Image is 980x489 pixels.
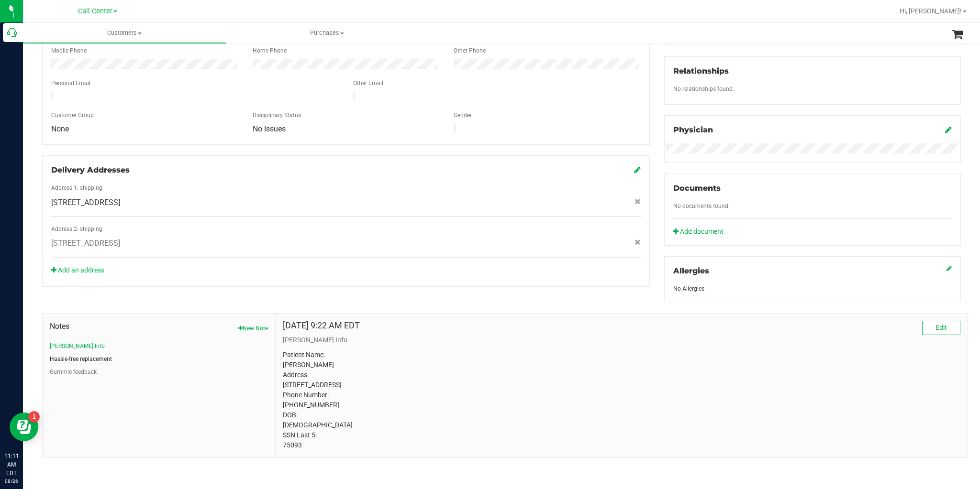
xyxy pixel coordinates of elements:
[226,23,429,43] a: Purchases
[51,124,69,133] span: None
[51,165,130,174] span: Delivery Addresses
[283,321,360,330] h4: [DATE] 9:22 AM EDT
[353,79,383,87] label: Other Email
[51,238,120,249] span: [STREET_ADDRESS]
[51,225,102,233] label: Address 2: shipping
[922,321,960,335] button: Edit
[10,413,38,441] iframe: Resource center
[4,478,19,485] p: 08/26
[673,85,734,93] label: No relationships found.
[454,46,486,55] label: Other Phone
[50,321,268,332] span: Notes
[673,203,730,209] span: No documents found.
[283,335,960,345] p: [PERSON_NAME] Info
[935,324,947,331] span: Edit
[673,284,952,293] div: No Allergies
[283,350,960,450] p: Patient Name: [PERSON_NAME] Address: [STREET_ADDRESS] Phone Number: [PHONE_NUMBER] DOB: [DEMOGRAP...
[673,184,721,193] span: Documents
[50,342,105,350] button: [PERSON_NAME] Info
[226,29,428,37] span: Purchases
[900,7,962,15] span: Hi, [PERSON_NAME]!
[51,79,90,87] label: Personal Email
[51,197,120,208] span: [STREET_ADDRESS]
[28,411,40,423] iframe: Resource center unread badge
[253,111,301,120] label: Disciplinary Status
[253,46,287,55] label: Home Phone
[454,111,472,120] label: Gender
[51,266,104,274] a: Add an address
[4,452,19,478] p: 11:11 AM EDT
[673,266,709,275] span: Allergies
[673,227,728,237] a: Add document
[78,7,112,15] span: Call Center
[51,111,94,120] label: Customer Group
[253,124,286,133] span: No Issues
[673,66,729,76] span: Relationships
[51,184,102,192] label: Address 1: shipping
[238,324,268,333] button: New Note
[673,125,713,134] span: Physician
[23,29,226,37] span: Customers
[23,23,226,43] a: Customers
[51,46,87,55] label: Mobile Phone
[50,355,112,363] button: Hassle-free replacement
[50,368,97,376] button: Gummie feedback
[7,28,17,37] inline-svg: Call Center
